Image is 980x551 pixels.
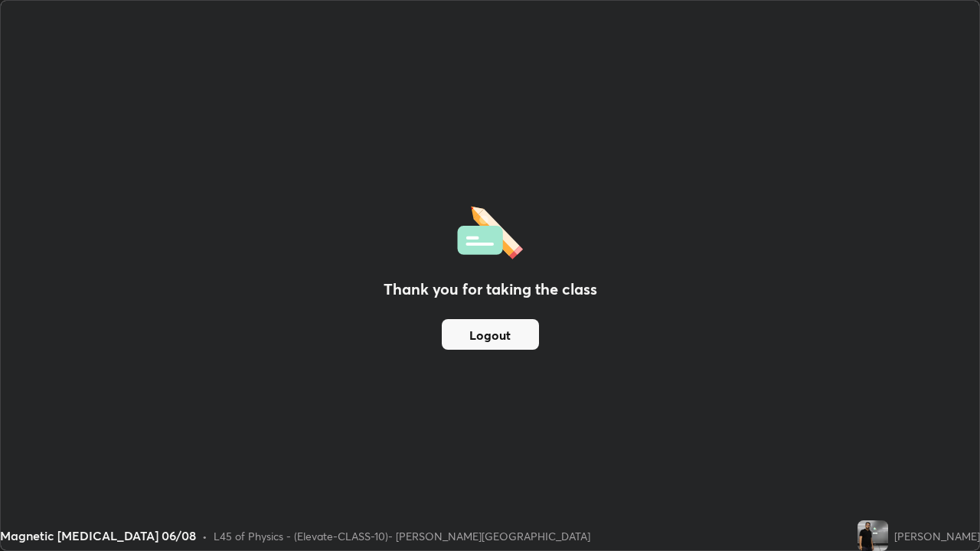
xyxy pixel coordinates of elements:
div: L45 of Physics - (Elevate-CLASS-10)- [PERSON_NAME][GEOGRAPHIC_DATA] [214,528,590,544]
img: 7c32af597dc844cfb6345d139d228d3f.jpg [857,520,888,551]
img: offlineFeedback.1438e8b3.svg [457,201,523,259]
button: Logout [442,319,539,350]
h2: Thank you for taking the class [384,278,597,301]
div: [PERSON_NAME] [894,528,980,544]
div: • [202,528,207,544]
